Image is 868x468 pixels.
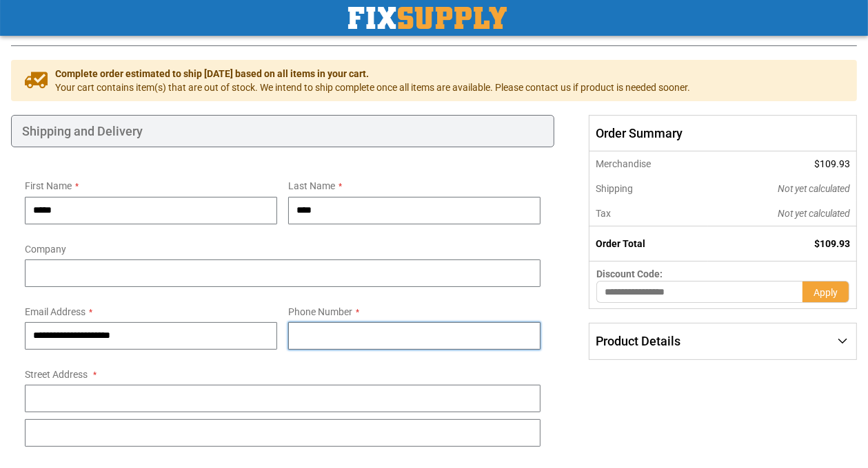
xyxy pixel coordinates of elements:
button: Apply [803,281,849,303]
a: store logo [348,7,507,29]
span: Company [25,244,66,255]
th: Tax [589,201,708,226]
span: Not yet calculated [778,208,850,219]
span: First Name [25,180,72,191]
span: Street Address [25,369,88,380]
span: Phone Number [288,306,352,317]
strong: Order Total [596,238,645,249]
th: Merchandise [589,151,708,176]
span: Complete order estimated to ship [DATE] based on all items in your cart. [55,67,690,81]
img: Fix Industrial Supply [348,7,507,29]
span: Product Details [596,334,680,348]
span: Discount Code: [596,268,663,279]
div: Shipping and Delivery [11,115,554,148]
span: Email Address [25,306,85,317]
span: Last Name [288,180,335,191]
span: Your cart contains item(s) that are out of stock. We intend to ship complete once all items are a... [55,81,690,94]
span: $109.93 [814,238,850,249]
span: Not yet calculated [778,183,850,194]
span: Order Summary [589,115,857,152]
span: Shipping [596,183,633,194]
span: Apply [814,287,838,298]
span: $109.93 [814,158,850,169]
